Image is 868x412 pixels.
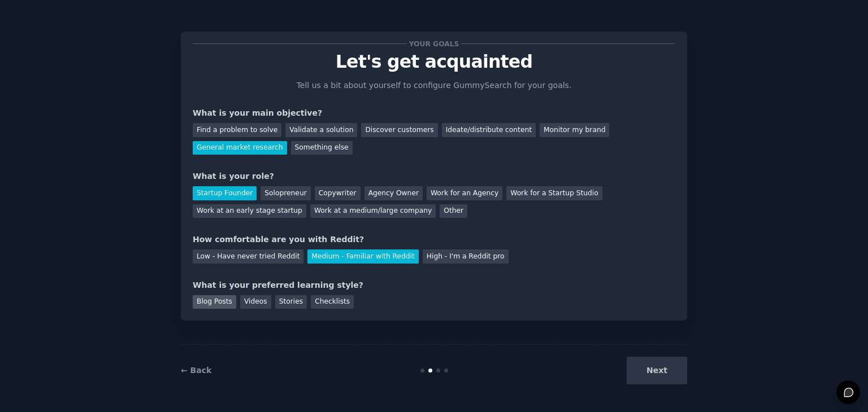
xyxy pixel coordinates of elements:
div: Discover customers [361,123,437,137]
div: High - I'm a Reddit pro [423,249,509,264]
a: ← Back [181,366,211,375]
div: Blog Posts [193,295,236,309]
div: Work for a Startup Studio [506,186,602,200]
div: Startup Founder [193,186,257,200]
div: What is your main objective? [193,107,675,119]
div: Work at a medium/large company [310,204,436,218]
div: Solopreneur [261,186,310,200]
div: Videos [240,295,271,309]
div: Copywriter [315,186,361,200]
div: General market research [193,141,287,155]
div: Low - Have never tried Reddit [193,249,303,264]
div: Something else [291,141,353,155]
span: Your goals [407,38,461,50]
div: Medium - Familiar with Reddit [307,249,418,264]
div: Work for an Agency [427,186,502,200]
p: Tell us a bit about yourself to configure GummySearch for your goals. [292,80,576,91]
div: Other [440,204,467,218]
div: Ideate/distribute content [442,123,536,137]
div: Find a problem to solve [193,123,281,137]
div: Stories [275,295,307,309]
div: Monitor my brand [540,123,609,137]
div: Checklists [311,295,354,309]
div: Validate a solution [285,123,357,137]
div: What is your role? [193,170,675,182]
div: What is your preferred learning style? [193,279,675,291]
div: Agency Owner [364,186,423,200]
div: Work at an early stage startup [193,204,306,218]
p: Let's get acquainted [193,52,675,72]
div: How comfortable are you with Reddit? [193,234,675,246]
